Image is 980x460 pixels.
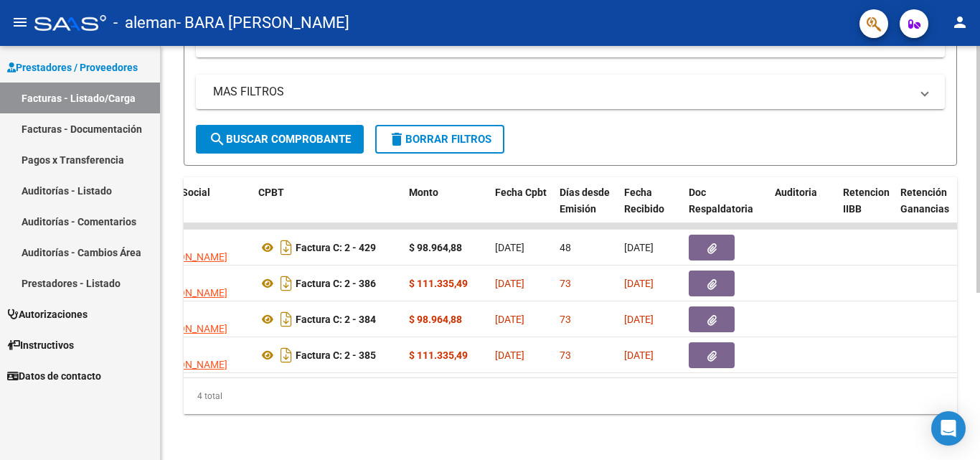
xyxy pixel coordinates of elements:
mat-icon: menu [11,14,29,31]
span: Autorizaciones [7,306,88,322]
datatable-header-cell: Fecha Cpbt [489,177,554,240]
span: Prestadores / Proveedores [7,60,138,75]
strong: $ 98.964,88 [409,314,462,325]
datatable-header-cell: Retención Ganancias [895,177,952,240]
span: Monto [409,187,438,198]
span: Datos de contacto [7,368,101,384]
datatable-header-cell: Monto [403,177,489,240]
span: Borrar Filtros [388,133,491,146]
div: 27259997971 [151,340,247,370]
strong: Factura C: 2 - 384 [296,314,376,325]
button: Buscar Comprobante [196,125,364,154]
span: Retención Ganancias [900,187,949,215]
strong: Factura C: 2 - 385 [296,349,376,361]
span: - BARA [PERSON_NAME] [176,7,349,39]
span: Buscar Comprobante [209,133,351,146]
span: 73 [560,349,571,361]
span: [DATE] [495,349,524,361]
span: [DATE] [495,278,524,289]
strong: Factura C: 2 - 386 [296,278,376,289]
span: [DATE] [624,349,654,361]
strong: $ 111.335,49 [409,349,468,361]
span: Doc Respaldatoria [689,187,753,215]
mat-panel-title: MAS FILTROS [213,84,910,100]
i: Descargar documento [277,308,296,331]
datatable-header-cell: Razón Social [145,177,253,240]
span: 73 [560,314,571,325]
span: Fecha Recibido [624,187,664,215]
strong: $ 111.335,49 [409,278,468,289]
span: Días desde Emisión [560,187,610,215]
span: Auditoria [775,187,817,198]
datatable-header-cell: Retencion IIBB [837,177,895,240]
button: Borrar Filtros [375,125,504,154]
span: CPBT [258,187,284,198]
datatable-header-cell: Doc Respaldatoria [683,177,769,240]
mat-icon: search [209,131,226,148]
span: [DATE] [624,278,654,289]
mat-expansion-panel-header: MAS FILTROS [196,75,945,109]
span: [DATE] [495,242,524,253]
datatable-header-cell: Fecha Recibido [618,177,683,240]
span: [DATE] [624,314,654,325]
span: - aleman [113,7,176,39]
span: [DATE] [495,314,524,325]
div: Open Intercom Messenger [931,411,966,446]
mat-icon: person [951,14,969,31]
div: 27259997971 [151,268,247,299]
span: 73 [560,278,571,289]
div: 27259997971 [151,304,247,334]
i: Descargar documento [277,344,296,367]
datatable-header-cell: CPBT [253,177,403,240]
span: Retencion IIBB [843,187,890,215]
i: Descargar documento [277,272,296,295]
span: Instructivos [7,337,74,353]
strong: Factura C: 2 - 429 [296,242,376,253]
datatable-header-cell: Auditoria [769,177,837,240]
div: 27259997971 [151,233,247,263]
div: 4 total [184,378,957,414]
span: Fecha Cpbt [495,187,547,198]
datatable-header-cell: Días desde Emisión [554,177,618,240]
mat-icon: delete [388,131,405,148]
span: [DATE] [624,242,654,253]
i: Descargar documento [277,236,296,259]
span: 48 [560,242,571,253]
strong: $ 98.964,88 [409,242,462,253]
